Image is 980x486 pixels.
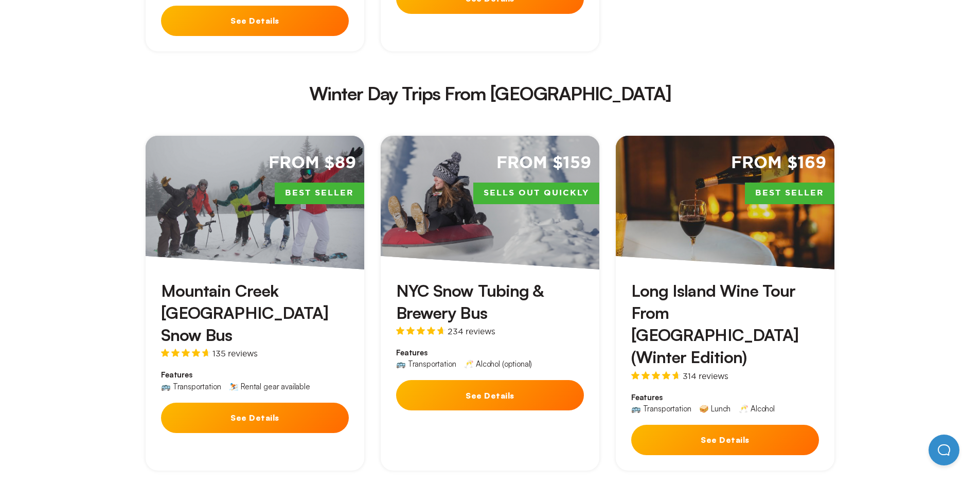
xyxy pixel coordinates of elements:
[269,152,356,174] span: From $89
[631,280,819,369] h3: Long Island Wine Tour From [GEOGRAPHIC_DATA] (Winter Edition)
[161,280,349,347] h3: Mountain Creek [GEOGRAPHIC_DATA] Snow Bus
[229,383,310,390] div: ⛷️ Rental gear available
[464,360,532,368] div: 🥂 Alcohol (optional)
[683,372,728,380] span: 314 reviews
[396,348,584,358] span: Features
[448,327,495,335] span: 234 reviews
[473,183,599,204] span: Sells Out Quickly
[616,136,834,471] a: From $169Best SellerLong Island Wine Tour From [GEOGRAPHIC_DATA] (Winter Edition)314 reviewsFeatu...
[631,425,819,455] button: See Details
[396,380,584,410] button: See Details
[161,370,349,380] span: Features
[146,136,364,471] a: From $89Best SellerMountain Creek [GEOGRAPHIC_DATA] Snow Bus135 reviewsFeatures🚌 Transportation⛷️...
[396,360,456,368] div: 🚌 Transportation
[275,183,364,204] span: Best Seller
[699,405,730,412] div: 🥪 Lunch
[929,435,959,465] iframe: Help Scout Beacon - Open
[161,403,349,433] button: See Details
[130,84,850,103] h2: Winter Day Trips From [GEOGRAPHIC_DATA]
[381,136,599,471] a: From $159Sells Out QuicklyNYC Snow Tubing & Brewery Bus234 reviewsFeatures🚌 Transportation🥂 Alcoh...
[212,349,258,357] span: 135 reviews
[631,405,691,412] div: 🚌 Transportation
[396,280,584,324] h3: NYC Snow Tubing & Brewery Bus
[739,405,775,412] div: 🥂 Alcohol
[161,6,349,36] button: See Details
[745,183,834,204] span: Best Seller
[496,152,591,174] span: From $159
[631,392,819,403] span: Features
[161,383,221,390] div: 🚌 Transportation
[731,152,826,174] span: From $169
